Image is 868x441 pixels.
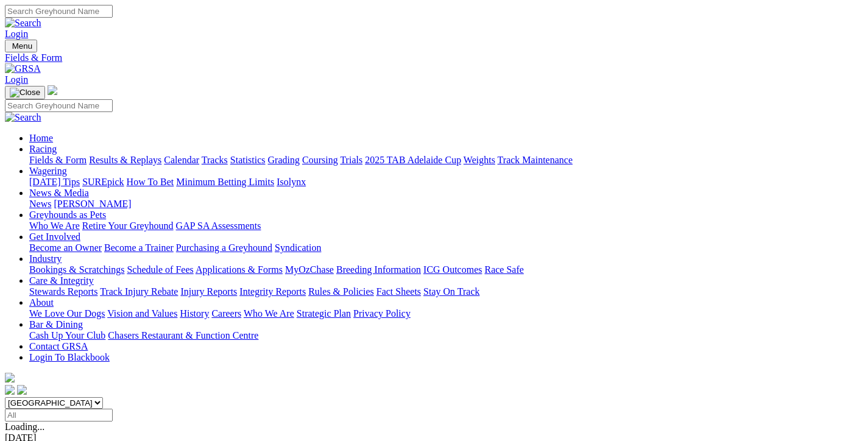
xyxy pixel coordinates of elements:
[100,286,178,297] a: Track Injury Rebate
[29,231,80,242] a: Get Involved
[230,155,266,165] a: Statistics
[308,286,374,297] a: Rules & Policies
[29,199,863,210] div: News & Media
[365,155,461,165] a: 2025 TAB Adelaide Cup
[239,286,306,297] a: Integrity Reports
[180,308,209,319] a: History
[5,385,15,395] img: facebook.svg
[82,177,124,187] a: SUREpick
[127,264,193,275] a: Schedule of Fees
[48,85,57,95] img: logo-grsa-white.png
[176,177,274,187] a: Minimum Betting Limits
[17,385,27,395] img: twitter.svg
[376,286,421,297] a: Fact Sheets
[180,286,237,297] a: Injury Reports
[89,155,161,165] a: Results & Replays
[5,29,28,39] a: Login
[340,155,362,165] a: Trials
[29,352,110,362] a: Login To Blackbook
[10,88,40,97] img: Close
[29,188,89,198] a: News & Media
[5,52,863,63] a: Fields & Form
[29,286,97,297] a: Stewards Reports
[5,409,113,422] input: Select date
[107,308,177,319] a: Vision and Values
[5,5,113,18] input: Search
[353,308,411,319] a: Privacy Policy
[29,177,80,187] a: [DATE] Tips
[29,341,88,351] a: Contact GRSA
[29,133,53,143] a: Home
[5,112,41,123] img: Search
[12,41,32,51] span: Menu
[5,99,113,112] input: Search
[202,155,228,165] a: Tracks
[5,373,15,383] img: logo-grsa-white.png
[176,220,261,231] a: GAP SA Assessments
[29,155,86,165] a: Fields & Form
[464,155,495,165] a: Weights
[29,177,863,188] div: Wagering
[5,74,28,85] a: Login
[484,264,523,275] a: Race Safe
[498,155,573,165] a: Track Maintenance
[29,330,863,341] div: Bar & Dining
[29,155,863,166] div: Racing
[297,308,351,319] a: Strategic Plan
[29,220,863,231] div: Greyhounds as Pets
[29,166,67,176] a: Wagering
[29,220,80,231] a: Who We Are
[196,264,283,275] a: Applications & Forms
[29,144,57,154] a: Racing
[29,286,863,297] div: Care & Integrity
[268,155,300,165] a: Grading
[29,330,105,340] a: Cash Up Your Club
[5,63,41,74] img: GRSA
[29,199,51,209] a: News
[29,264,863,275] div: Industry
[336,264,421,275] a: Breeding Information
[211,308,241,319] a: Careers
[302,155,338,165] a: Coursing
[164,155,199,165] a: Calendar
[277,177,306,187] a: Isolynx
[29,253,62,264] a: Industry
[244,308,294,319] a: Who We Are
[127,177,174,187] a: How To Bet
[5,40,37,52] button: Toggle navigation
[5,422,44,432] span: Loading...
[285,264,334,275] a: MyOzChase
[275,242,321,253] a: Syndication
[29,242,102,253] a: Become an Owner
[423,286,479,297] a: Stay On Track
[29,297,54,308] a: About
[176,242,272,253] a: Purchasing a Greyhound
[29,308,863,319] div: About
[29,319,83,330] a: Bar & Dining
[29,264,124,275] a: Bookings & Scratchings
[29,308,105,319] a: We Love Our Dogs
[5,86,45,99] button: Toggle navigation
[5,18,41,29] img: Search
[104,242,174,253] a: Become a Trainer
[29,210,106,220] a: Greyhounds as Pets
[54,199,131,209] a: [PERSON_NAME]
[108,330,258,340] a: Chasers Restaurant & Function Centre
[423,264,482,275] a: ICG Outcomes
[29,242,863,253] div: Get Involved
[82,220,174,231] a: Retire Your Greyhound
[29,275,94,286] a: Care & Integrity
